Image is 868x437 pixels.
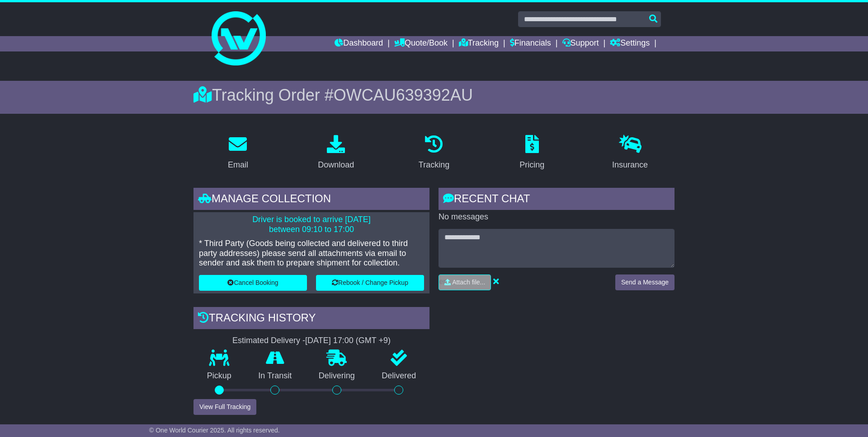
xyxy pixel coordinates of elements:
button: Cancel Booking [199,275,307,291]
span: OWCAU639392AU [334,86,473,104]
p: Delivering [305,371,368,381]
div: Email [228,159,248,171]
a: Email [222,132,254,174]
div: Tracking Order # [193,85,675,105]
a: Tracking [459,36,499,51]
div: Tracking history [193,307,429,331]
div: Pricing [519,159,544,171]
div: Tracking [419,159,449,171]
a: Dashboard [335,36,383,51]
a: Financials [510,36,551,51]
p: Driver is booked to arrive [DATE] between 09:10 to 17:00 [199,215,424,234]
button: Rebook / Change Pickup [316,275,424,291]
span: © One World Courier 2025. All rights reserved. [149,427,280,434]
a: Support [562,36,599,51]
div: RECENT CHAT [439,188,675,212]
a: Insurance [606,132,654,174]
a: Download [312,132,360,174]
a: Tracking [413,132,455,174]
button: View Full Tracking [193,399,256,415]
div: Manage collection [193,188,429,212]
button: Send a Message [615,274,675,290]
p: In Transit [245,371,306,381]
div: [DATE] 17:00 (GMT +9) [305,336,391,346]
p: No messages [439,212,675,222]
div: Insurance [612,159,648,171]
a: Quote/Book [394,36,448,51]
a: Pricing [514,132,550,174]
p: * Third Party (Goods being collected and delivered to third party addresses) please send all atta... [199,239,424,268]
div: Download [318,159,354,171]
a: Settings [610,36,650,51]
p: Delivered [368,371,430,381]
p: Pickup [193,371,245,381]
div: Estimated Delivery - [193,336,429,346]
